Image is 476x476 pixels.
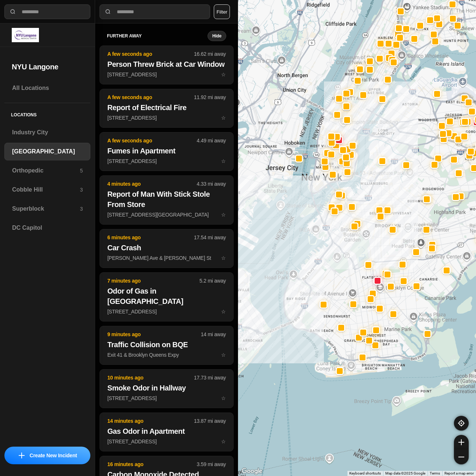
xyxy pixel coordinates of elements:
[349,471,381,476] button: Keyboard shortcuts
[107,114,226,121] p: [STREET_ADDRESS]
[107,234,194,241] p: 6 minutes ago
[100,115,234,121] a: A few seconds ago11.92 mi awayReport of Electrical Fire[STREET_ADDRESS]star
[107,102,226,113] h2: Report of Electrical Fire
[107,254,226,262] p: [PERSON_NAME] Ave & [PERSON_NAME] St
[4,103,90,124] h5: Locations
[12,62,83,72] h2: NYU Langone
[107,180,196,188] p: 4 minutes ago
[80,167,83,174] p: 5
[104,8,112,15] img: search
[100,369,234,408] button: 10 minutes ago17.73 mi awaySmoke Odor in Hallway[STREET_ADDRESS]star
[197,180,226,188] p: 4.33 mi away
[107,33,208,39] h5: further away
[221,439,226,444] span: star
[107,189,226,210] h2: Report of Man With Stick Stole From Store
[107,339,226,350] h2: Traffic Collision on BQE
[100,89,234,128] button: A few seconds ago11.92 mi awayReport of Electrical Fire[STREET_ADDRESS]star
[454,416,469,430] button: recenter
[107,308,226,315] p: [STREET_ADDRESS]
[107,331,201,338] p: 9 minutes ago
[100,132,234,171] button: A few seconds ago4.49 mi awayFumes in Apartment[STREET_ADDRESS]star
[385,471,425,475] span: Map data ©2025 Google
[100,352,234,358] a: 9 minutes ago14 mi awayTraffic Collision on BQEExit 41 & Brooklyn Queens Expystar
[4,79,90,97] a: All Locations
[221,115,226,121] span: star
[100,395,234,401] a: 10 minutes ago17.73 mi awaySmoke Odor in Hallway[STREET_ADDRESS]star
[221,212,226,218] span: star
[107,383,226,393] h2: Smoke Odor in Hallway
[107,50,194,58] p: A few seconds ago
[100,255,234,261] a: 6 minutes ago17.54 mi awayCar Crash[PERSON_NAME] Ave & [PERSON_NAME] Ststar
[4,447,90,464] button: iconCreate New Incident
[107,137,196,144] p: A few seconds ago
[12,147,83,156] h3: [GEOGRAPHIC_DATA]
[208,31,226,41] button: Hide
[221,352,226,358] span: star
[100,158,234,164] a: A few seconds ago4.49 mi awayFumes in Apartment[STREET_ADDRESS]star
[80,205,83,212] p: 3
[240,466,264,476] img: Google
[197,137,226,144] p: 4.49 mi away
[197,461,226,468] p: 3.59 mi away
[4,219,90,237] a: DC Capitol
[107,374,194,381] p: 10 minutes ago
[107,146,226,156] h2: Fumes in Apartment
[221,309,226,315] span: star
[4,124,90,141] a: Industry City
[194,374,226,381] p: 17.73 mi away
[100,46,234,84] button: A few seconds ago16.62 mi awayPerson Threw Brick at Car Window[STREET_ADDRESS]star
[4,143,90,160] a: [GEOGRAPHIC_DATA]
[100,438,234,444] a: 14 minutes ago13.87 mi awayGas Odor in Apartment[STREET_ADDRESS]star
[100,175,234,225] button: 4 minutes ago4.33 mi awayReport of Man With Stick Stole From Store[STREET_ADDRESS][GEOGRAPHIC_DAT...
[107,277,199,284] p: 7 minutes ago
[107,286,226,306] h2: Odor of Gas in [GEOGRAPHIC_DATA]
[107,395,226,402] p: [STREET_ADDRESS]
[194,234,226,241] p: 17.54 mi away
[221,255,226,261] span: star
[12,166,80,175] h3: Orthopedic
[212,33,221,39] small: Hide
[4,200,90,218] a: Superblock3
[12,128,83,137] h3: Industry City
[199,277,226,284] p: 5.2 mi away
[107,59,226,69] h2: Person Threw Brick at Car Window
[201,331,226,338] p: 14 mi away
[100,229,234,268] button: 6 minutes ago17.54 mi awayCar Crash[PERSON_NAME] Ave & [PERSON_NAME] Ststar
[107,461,196,468] p: 16 minutes ago
[4,181,90,199] a: Cobble Hill3
[214,4,230,19] button: Filter
[194,50,226,58] p: 16.62 mi away
[100,71,234,77] a: A few seconds ago16.62 mi awayPerson Threw Brick at Car Window[STREET_ADDRESS]star
[100,272,234,321] button: 7 minutes ago5.2 mi awayOdor of Gas in [GEOGRAPHIC_DATA][STREET_ADDRESS]star
[430,471,440,475] a: Terms (opens in new tab)
[458,454,464,460] img: zoom-out
[221,395,226,401] span: star
[107,71,226,78] p: [STREET_ADDRESS]
[107,243,226,253] h2: Car Crash
[19,453,25,458] img: icon
[4,162,90,179] a: Orthopedic5
[454,450,469,464] button: zoom-out
[100,211,234,218] a: 4 minutes ago4.33 mi awayReport of Man With Stick Stole From Store[STREET_ADDRESS][GEOGRAPHIC_DAT...
[221,72,226,77] span: star
[444,471,474,475] a: Report a map error
[107,426,226,436] h2: Gas Odor in Apartment
[30,452,77,459] p: Create New Incident
[194,94,226,101] p: 11.92 mi away
[12,224,83,232] h3: DC Capitol
[100,413,234,451] button: 14 minutes ago13.87 mi awayGas Odor in Apartment[STREET_ADDRESS]star
[12,84,83,92] h3: All Locations
[107,351,226,359] p: Exit 41 & Brooklyn Queens Expy
[107,438,226,445] p: [STREET_ADDRESS]
[80,186,83,193] p: 3
[221,158,226,164] span: star
[9,8,17,15] img: search
[107,157,226,165] p: [STREET_ADDRESS]
[458,420,465,426] img: recenter
[12,204,80,213] h3: Superblock
[100,308,234,315] a: 7 minutes ago5.2 mi awayOdor of Gas in [GEOGRAPHIC_DATA][STREET_ADDRESS]star
[107,417,194,425] p: 14 minutes ago
[100,326,234,365] button: 9 minutes ago14 mi awayTraffic Collision on BQEExit 41 & Brooklyn Queens Expystar
[458,439,464,445] img: zoom-in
